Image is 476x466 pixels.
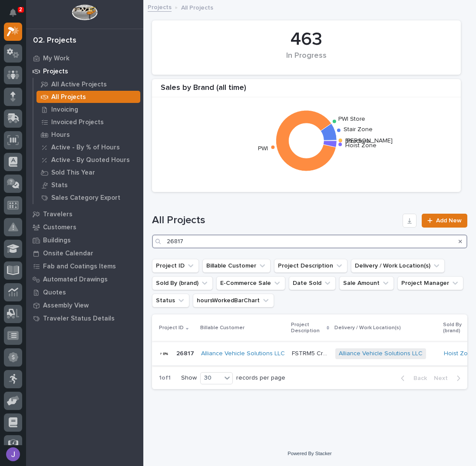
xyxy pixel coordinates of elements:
[43,250,93,258] p: Onsite Calendar
[72,4,97,20] img: Workspace Logo
[43,237,71,245] p: Buildings
[26,65,143,78] a: Projects
[167,29,446,50] div: 463
[43,68,68,76] p: Projects
[26,260,143,273] a: Fab and Coatings Items
[51,169,95,177] p: Sold This Year
[33,78,143,90] a: All Active Projects
[33,154,143,166] a: Active - By Quoted Hours
[51,182,68,189] p: Stats
[291,320,324,336] p: Project Description
[4,445,22,463] button: users-avatar
[51,131,70,139] p: Hours
[345,138,377,144] text: Structural …
[26,52,143,65] a: My Work
[181,2,213,12] p: All Projects
[51,81,107,89] p: All Active Projects
[33,141,143,153] a: Active - By % of Hours
[351,259,445,273] button: Delivery / Work Location(s)
[51,156,130,164] p: Active - By Quoted Hours
[236,374,285,382] p: records per page
[436,218,462,224] span: Add New
[181,374,197,382] p: Show
[201,350,285,357] a: Alliance Vehicle Solutions LLC
[26,208,143,221] a: Travelers
[258,146,268,152] text: PWI
[430,374,467,382] button: Next
[339,116,366,122] text: PWI Store
[51,194,120,202] p: Sales Category Export
[11,9,22,23] div: Notifications2
[33,103,143,116] a: Invoicing
[274,259,347,273] button: Project Description
[339,350,423,357] a: Alliance Vehicle Solutions LLC
[51,119,104,126] p: Invoiced Projects
[334,323,401,333] p: Delivery / Work Location(s)
[152,235,467,248] input: Search
[43,276,108,284] p: Automated Drawings
[43,224,76,231] p: Customers
[26,312,143,325] a: Traveler Status Details
[33,129,143,141] a: Hours
[176,348,196,357] p: 26817
[292,348,330,357] p: FSTRM5 Crane System
[200,323,245,333] p: Billable Customer
[33,192,143,204] a: Sales Category Export
[26,273,143,286] a: Automated Drawings
[43,302,89,310] p: Assembly View
[152,214,399,227] h1: All Projects
[4,3,22,22] button: Notifications
[193,294,274,307] button: hoursWorkedBarChart
[394,374,430,382] button: Back
[159,323,184,333] p: Project ID
[434,374,453,382] span: Next
[51,106,78,114] p: Invoicing
[148,2,172,12] a: Projects
[443,320,476,336] p: Sold By (brand)
[202,259,271,273] button: Billable Customer
[33,116,143,128] a: Invoiced Projects
[51,93,86,101] p: All Projects
[422,214,467,228] a: Add New
[26,299,143,312] a: Assembly View
[26,247,143,260] a: Onsite Calendar
[43,315,115,323] p: Traveler Status Details
[288,451,331,456] a: Powered By Stacker
[19,7,22,13] p: 2
[26,234,143,247] a: Buildings
[51,144,120,152] p: Active - By % of Hours
[152,276,213,290] button: Sold By (brand)
[152,367,178,389] p: 1 of 1
[152,294,189,307] button: Status
[339,276,394,290] button: Sale Amount
[152,259,199,273] button: Project ID
[345,138,393,144] text: [PERSON_NAME]
[43,55,69,63] p: My Work
[344,126,373,132] text: Stair Zone
[289,276,336,290] button: Date Sold
[444,350,475,357] a: Hoist Zone
[26,221,143,234] a: Customers
[33,36,76,46] div: 02. Projects
[152,83,461,98] div: Sales by Brand (all time)
[408,374,427,382] span: Back
[43,211,73,218] p: Travelers
[397,276,463,290] button: Project Manager
[345,142,377,149] text: Hoist Zone
[201,373,221,383] div: 30
[26,286,143,299] a: Quotes
[43,263,116,271] p: Fab and Coatings Items
[216,276,285,290] button: E-Commerce Sale
[33,91,143,103] a: All Projects
[167,51,446,69] div: In Progress
[33,179,143,191] a: Stats
[33,166,143,178] a: Sold This Year
[43,289,66,297] p: Quotes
